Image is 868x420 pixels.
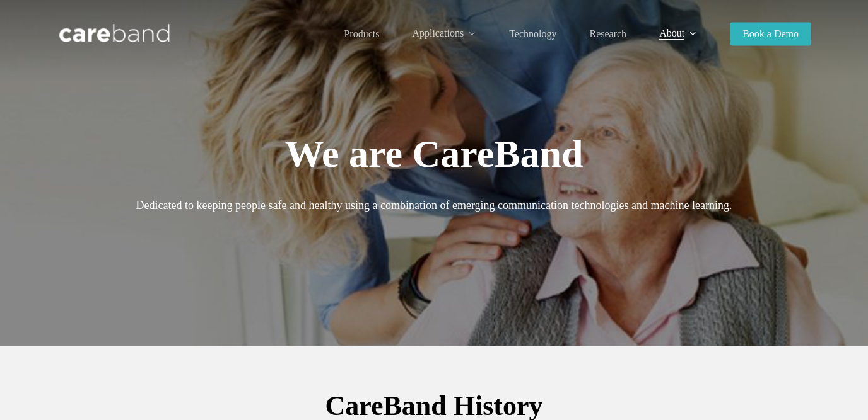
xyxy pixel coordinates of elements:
h1: We are CareBand [57,130,811,178]
span: Applications [412,28,464,38]
a: Applications [412,28,476,39]
span: Products [344,28,379,39]
a: Technology [509,29,556,39]
span: Research [589,28,626,39]
a: Research [589,29,626,39]
span: Book a Demo [742,28,799,39]
span: About [659,28,684,38]
p: Dedicated to keeping people safe and healthy using a combination of emerging communication techno... [57,195,811,215]
a: About [659,28,697,39]
span: Technology [509,28,556,39]
a: Book a Demo [730,29,811,39]
a: Products [344,29,379,39]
